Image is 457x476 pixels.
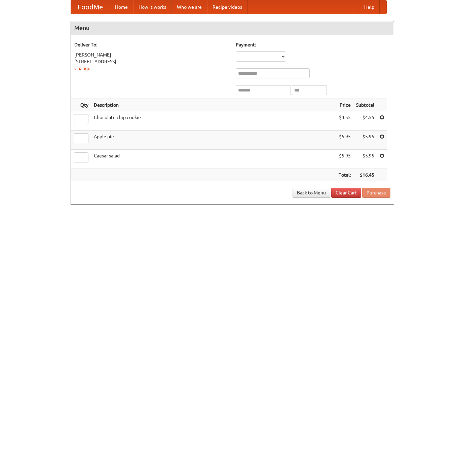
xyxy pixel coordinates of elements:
[91,99,336,111] th: Description
[110,0,133,14] a: Home
[359,0,380,14] a: Help
[74,41,229,48] h5: Deliver To:
[71,21,394,35] h4: Menu
[336,169,353,181] th: Total:
[71,0,110,14] a: FoodMe
[91,150,336,169] td: Caesar salad
[71,99,91,111] th: Qty
[236,41,390,48] h5: Payment:
[293,188,330,198] a: Back to Menu
[353,131,377,150] td: $5.95
[133,0,172,14] a: How it works
[91,131,336,150] td: Apple pie
[91,111,336,131] td: Chocolate chip cookie
[353,150,377,169] td: $5.95
[74,66,90,71] a: Change
[336,111,353,131] td: $4.55
[336,150,353,169] td: $5.95
[172,0,207,14] a: Who we are
[74,58,229,65] div: [STREET_ADDRESS]
[353,99,377,111] th: Subtotal
[207,0,247,14] a: Recipe videos
[74,51,229,58] div: [PERSON_NAME]
[336,131,353,150] td: $5.95
[331,188,361,198] a: Clear Cart
[362,188,390,198] button: Purchase
[336,99,353,111] th: Price
[353,111,377,131] td: $4.55
[353,169,377,181] th: $16.45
